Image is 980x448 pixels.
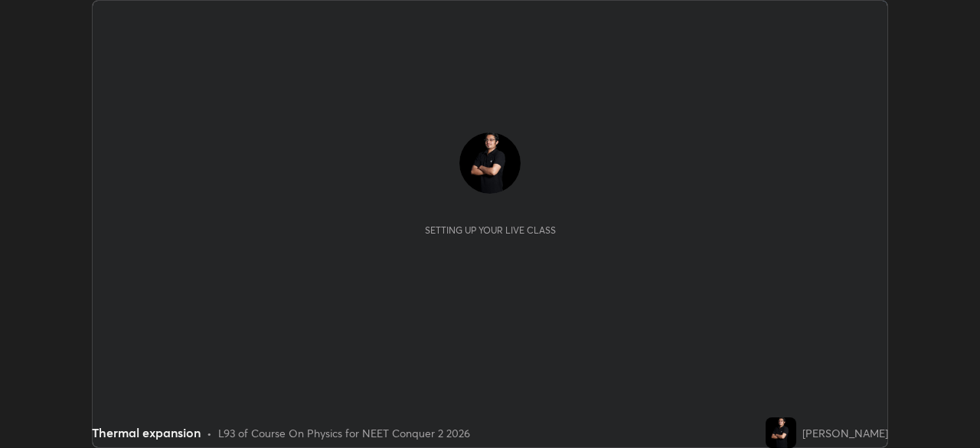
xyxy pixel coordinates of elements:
img: 40cbeb4c3a5c4ff3bcc3c6587ae1c9d7.jpg [459,132,521,194]
div: [PERSON_NAME] [802,425,888,441]
div: Thermal expansion [92,423,201,442]
div: Setting up your live class [425,224,556,236]
div: L93 of Course On Physics for NEET Conquer 2 2026 [218,425,470,441]
div: • [207,425,212,441]
img: 40cbeb4c3a5c4ff3bcc3c6587ae1c9d7.jpg [766,417,796,448]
